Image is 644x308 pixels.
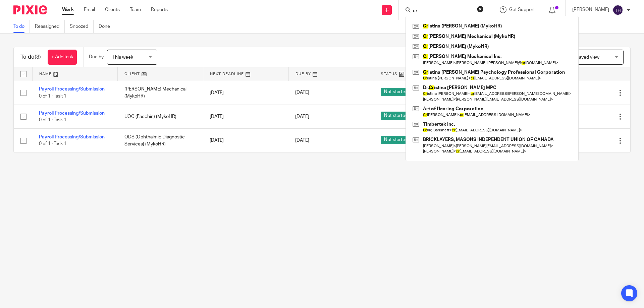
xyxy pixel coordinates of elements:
[477,6,484,12] button: Clear
[381,112,411,120] span: Not started
[203,129,288,152] td: [DATE]
[20,54,41,61] h1: To do
[612,5,623,15] img: svg%3E
[151,6,168,13] a: Reports
[35,20,65,33] a: Reassigned
[39,111,105,116] a: Payroll Processing/Submission
[39,118,66,122] span: 0 of 1 · Task 1
[39,87,105,91] a: Payroll Processing/Submission
[118,81,203,105] td: [PERSON_NAME] Mechanical (MykoHR)
[118,129,203,152] td: ODS (Ophthalmic Diagnostic Services) (MykoHR)
[39,94,66,99] span: 0 of 1 · Task 1
[70,20,94,33] a: Snoozed
[381,88,411,96] span: Not started
[130,6,141,13] a: Team
[39,142,66,146] span: 0 of 1 · Task 1
[118,105,203,128] td: UOC (Facchin) (MykoHR)
[295,90,309,95] span: [DATE]
[48,50,77,65] a: + Add task
[295,138,309,143] span: [DATE]
[112,55,133,60] span: This week
[509,7,535,12] span: Get Support
[13,5,47,14] img: Pixie
[62,6,74,13] a: Work
[203,81,288,105] td: [DATE]
[203,105,288,128] td: [DATE]
[381,136,411,144] span: Not started
[295,114,309,119] span: [DATE]
[572,6,609,13] p: [PERSON_NAME]
[99,20,115,33] a: Done
[105,6,120,13] a: Clients
[13,20,30,33] a: To do
[39,135,105,139] a: Payroll Processing/Submission
[35,54,41,60] span: (3)
[84,6,95,13] a: Email
[89,54,104,60] p: Due by
[562,55,599,60] span: Select saved view
[412,8,473,14] input: Search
